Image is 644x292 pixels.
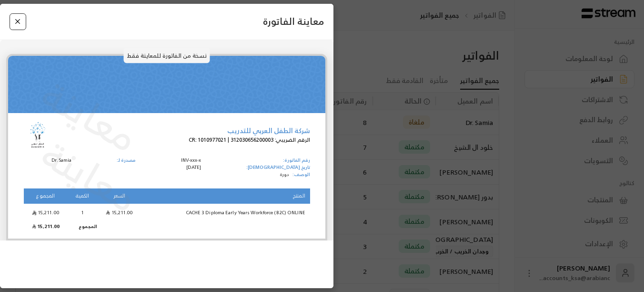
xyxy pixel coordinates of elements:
[24,121,52,149] img: Logo
[24,205,68,220] td: 15,211.00
[24,188,310,232] table: Products
[31,125,149,226] p: معاينة
[68,222,97,231] td: المجموع
[189,136,310,144] p: الرقم الضريبي: 312030656200003 | CR: 1010977021
[277,171,292,178] p: دورة
[8,56,325,113] img: web-p_cmknz.png
[78,209,87,216] span: 1
[246,164,310,171] p: تاريخ [DEMOGRAPHIC_DATA]:
[263,14,324,29] span: معاينة الفاتورة
[246,157,310,164] p: رقم الفاتورة:
[24,188,68,204] th: المجموع
[181,164,201,171] p: [DATE]
[181,157,201,164] p: INV-xxx-x
[189,126,310,136] p: شركة الطفل العربي للتدريب
[124,48,210,63] p: نسخة من الفاتورة للمعاينة فقط
[10,13,26,30] button: Close
[292,171,310,178] p: الوصف:
[31,65,149,166] p: معاينة
[141,188,310,204] th: المنتج
[24,222,68,231] td: 15,211.00
[24,157,71,164] p: Dr. Samia
[141,205,310,220] td: CACHE 3 Diploma Early Years Workforce (B2C) ONLINE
